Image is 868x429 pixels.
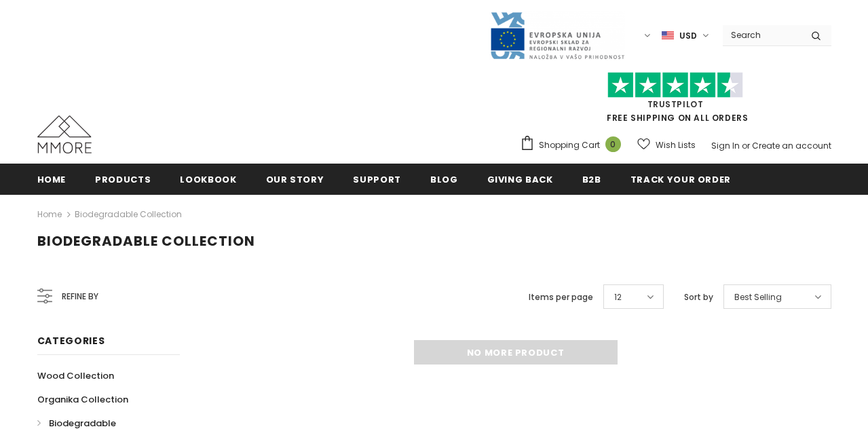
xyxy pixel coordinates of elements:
span: Home [37,173,67,186]
a: Wish Lists [637,133,696,157]
a: Giving back [487,164,553,194]
img: Javni Razpis [489,11,625,60]
a: Track your order [630,164,731,194]
span: Lookbook [180,173,236,186]
input: Search Site [723,25,801,45]
img: MMORE Cases [37,115,92,153]
span: Wish Lists [656,138,696,152]
a: support [353,164,401,194]
a: Wood Collection [37,364,114,388]
span: FREE SHIPPING ON ALL ORDERS [520,78,831,124]
a: Shopping Cart 0 [520,135,628,155]
span: 12 [614,291,622,304]
span: support [353,173,401,186]
span: Wood Collection [37,369,114,382]
span: or [742,140,750,151]
label: Sort by [684,291,713,304]
a: Products [95,164,151,194]
a: Home [37,206,62,223]
span: Organika Collection [37,393,128,406]
span: Refine by [62,289,98,304]
span: Categories [37,334,105,348]
span: Giving back [487,173,553,186]
span: Blog [430,173,458,186]
a: Blog [430,164,458,194]
span: Best Selling [734,291,782,304]
a: Sign In [711,140,740,151]
span: B2B [582,173,601,186]
a: Javni Razpis [489,29,625,41]
label: Items per page [529,291,593,304]
a: B2B [582,164,601,194]
a: Lookbook [180,164,236,194]
img: USD [662,30,674,41]
span: 0 [605,136,621,152]
span: Biodegradable Collection [37,231,255,250]
a: Trustpilot [647,98,704,110]
span: USD [679,29,697,43]
a: Our Story [266,164,324,194]
span: Our Story [266,173,324,186]
a: Organika Collection [37,388,128,411]
span: Track your order [630,173,731,186]
img: Trust Pilot Stars [607,72,743,98]
a: Create an account [752,140,831,151]
span: Products [95,173,151,186]
a: Biodegradable Collection [75,208,182,220]
a: Home [37,164,67,194]
span: Shopping Cart [539,138,600,152]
